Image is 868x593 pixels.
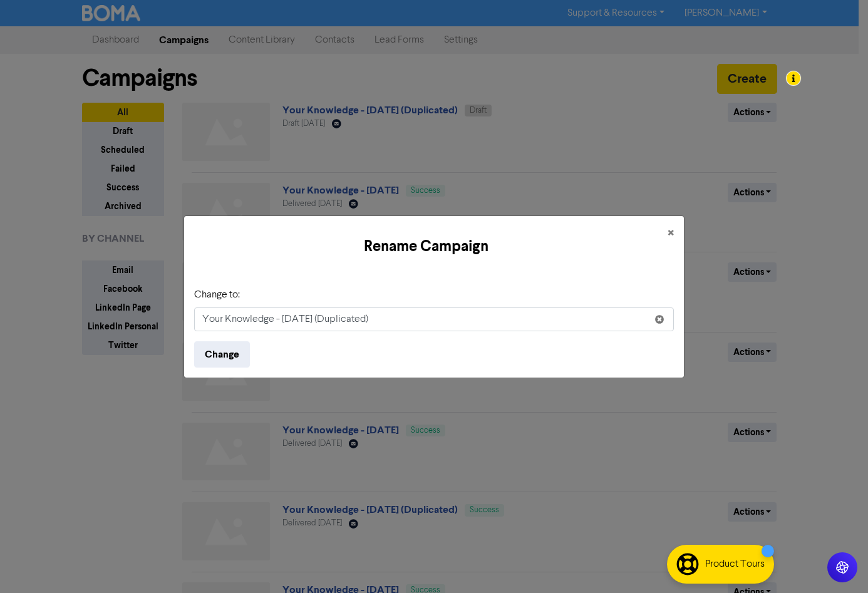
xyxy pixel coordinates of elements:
h5: Rename Campaign [194,235,658,258]
button: Close [658,216,684,251]
button: Change [194,341,250,368]
label: Change to: [194,287,240,302]
span: × [668,224,674,243]
iframe: Chat Widget [711,458,868,593]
